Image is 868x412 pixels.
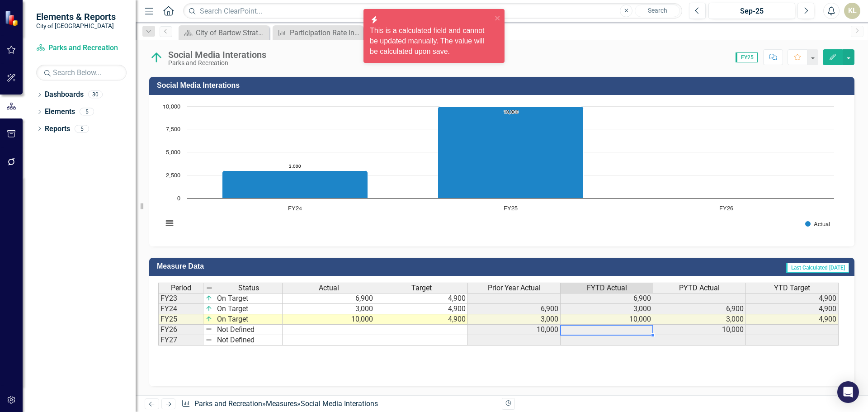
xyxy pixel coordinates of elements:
[168,50,266,60] div: Social Media Interations
[679,284,720,292] span: PYTD Actual
[166,173,180,179] text: 2,500
[36,22,116,29] small: City of [GEOGRAPHIC_DATA]
[488,284,541,292] span: Prior Year Actual
[746,293,839,304] td: 4,900
[411,284,432,292] span: Target
[158,314,203,325] td: FY25
[215,314,283,325] td: On Target
[158,304,203,314] td: FY24
[149,50,164,65] img: On Target
[504,206,518,212] text: FY25
[587,284,627,292] span: FYTD Actual
[171,284,191,292] span: Period
[370,26,492,57] div: This is a calculated field and cannot be updated manually. The value will be calculated upon save.
[375,304,468,314] td: 4,900
[181,27,267,38] a: City of Bartow Strategy and Performance Dashboard
[36,65,127,81] input: Search Below...
[215,325,283,335] td: Not Defined
[495,13,501,23] button: close
[36,43,127,53] a: Parks and Recreation
[205,305,212,312] img: v3YYN6tj8cIIQQQgghhBBCF9k3ng1qE9ojsbYAAAAASUVORK5CYII=
[648,7,667,14] span: Search
[561,304,653,314] td: 3,000
[288,206,302,212] text: FY24
[561,314,653,325] td: 10,000
[205,294,212,302] img: v3YYN6tj8cIIQQQgghhBBCF9k3ng1qE9ojsbYAAAAASUVORK5CYII=
[194,399,262,408] a: Parks and Recreation
[653,325,746,335] td: 10,000
[653,314,746,325] td: 3,000
[468,314,561,325] td: 3,000
[283,304,375,314] td: 3,000
[157,81,850,90] h3: Social Media Interations
[206,284,213,292] img: 8DAGhfEEPCf229AAAAAElFTkSuQmCC
[45,107,75,117] a: Elements
[183,3,682,19] input: Search ClearPoint...
[746,314,839,325] td: 4,900
[215,335,283,346] td: Not Defined
[837,381,859,403] div: Open Intercom Messenger
[75,125,89,133] div: 5
[708,3,795,19] button: Sep-25
[181,399,495,409] div: » »
[289,164,301,169] text: 3,000
[238,284,259,292] span: Status
[166,127,180,133] text: 7,500
[158,335,203,346] td: FY27
[746,304,839,314] td: 4,900
[283,314,375,325] td: 10,000
[158,102,845,237] div: Chart. Highcharts interactive chart.
[375,314,468,325] td: 4,900
[736,52,758,62] span: FY25
[215,293,283,304] td: On Target
[561,293,653,304] td: 6,900
[177,196,180,202] text: 0
[45,124,70,134] a: Reports
[5,10,20,26] img: ClearPoint Strategy
[163,104,180,110] text: 10,000
[786,263,849,273] span: Last Calculated [DATE]
[805,221,830,227] button: Show Actual
[205,315,212,322] img: v3YYN6tj8cIIQQQgghhBBCF9k3ng1qE9ojsbYAAAAASUVORK5CYII=
[157,262,450,270] h3: Measure Data
[719,206,733,212] text: FY26
[158,325,203,335] td: FY26
[844,3,860,19] button: KL
[468,325,561,335] td: 10,000
[168,60,266,66] div: Parks and Recreation
[45,90,84,100] a: Dashboards
[158,293,203,304] td: FY23
[205,336,212,343] img: 8DAGhfEEPCf229AAAAAElFTkSuQmCC
[158,102,839,237] svg: Interactive chart
[196,27,267,38] div: City of Bartow Strategy and Performance Dashboard
[712,6,792,17] div: Sep-25
[80,108,94,116] div: 5
[222,171,368,199] path: FY24, 3,000. Actual.
[438,107,584,199] path: FY25, 10,000. Actual.
[205,326,212,333] img: 8DAGhfEEPCf229AAAAAElFTkSuQmCC
[319,284,339,292] span: Actual
[504,110,519,114] text: 10,000
[468,304,561,314] td: 6,900
[88,91,103,99] div: 30
[290,27,361,38] div: Participation Rate in Parks and Recreation Activities
[283,293,375,304] td: 6,900
[653,304,746,314] td: 6,900
[774,284,810,292] span: YTD Target
[301,399,378,408] div: Social Media Interations
[215,304,283,314] td: On Target
[275,27,361,38] a: Participation Rate in Parks and Recreation Activities
[163,217,176,230] button: View chart menu, Chart
[375,293,468,304] td: 4,900
[266,399,297,408] a: Measures
[36,11,116,22] span: Elements & Reports
[635,5,680,17] button: Search
[166,150,180,156] text: 5,000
